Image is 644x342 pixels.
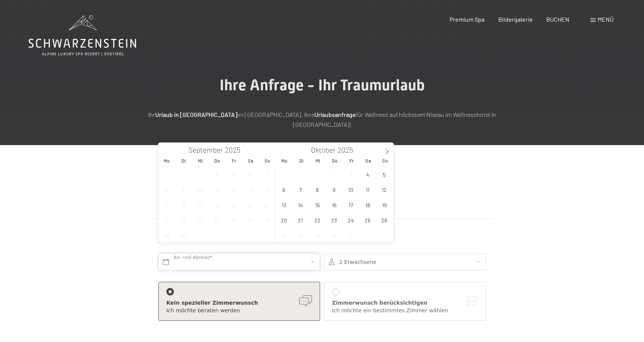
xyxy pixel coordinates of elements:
span: Oktober 10, 2025 [343,182,358,197]
span: September 7, 2025 [260,167,274,182]
span: September 2, 2025 [176,167,191,182]
span: September 25, 2025 [209,213,224,227]
span: Oktober 9, 2025 [327,182,341,197]
span: Oktober 28, 2025 [293,228,308,243]
span: Oktober 30, 2025 [327,228,341,243]
div: Zimmerwunsch berücksichtigen [332,299,478,307]
a: Premium Spa [450,16,485,23]
span: September 16, 2025 [176,197,191,212]
span: Mi [192,158,209,163]
span: Oktober 5, 2025 [377,167,392,182]
span: Oktober 2, 2025 [327,167,341,182]
span: September 15, 2025 [159,197,174,212]
strong: Urlaubsanfrage [314,111,356,118]
span: September 23, 2025 [176,213,191,227]
span: Oktober 15, 2025 [310,197,325,212]
span: September 4, 2025 [209,167,224,182]
span: Oktober 12, 2025 [377,182,392,197]
span: Oktober [311,147,336,154]
span: Oktober 17, 2025 [343,197,358,212]
span: September 22, 2025 [159,213,174,227]
span: Sa [360,158,377,163]
a: BUCHEN [546,16,569,23]
span: Fr [226,158,242,163]
span: Mi [309,158,326,163]
span: Oktober 4, 2025 [360,167,375,182]
span: September 21, 2025 [260,197,274,212]
span: Oktober 3, 2025 [343,167,358,182]
strong: Urlaub in [GEOGRAPHIC_DATA] [155,111,237,118]
span: Sa [242,158,259,163]
span: September 30, 2025 [176,228,191,243]
span: September 26, 2025 [226,213,241,227]
span: Oktober 18, 2025 [360,197,375,212]
span: Oktober 31, 2025 [343,228,358,243]
span: Oktober 14, 2025 [293,197,308,212]
span: Oktober 20, 2025 [276,213,291,227]
span: September 28, 2025 [260,213,274,227]
span: September 24, 2025 [193,213,207,227]
span: September 11, 2025 [209,182,224,197]
span: September 29, 2025 [159,228,174,243]
span: Fr [343,158,360,163]
span: Oktober 8, 2025 [310,182,325,197]
span: Oktober 21, 2025 [293,213,308,227]
span: Di [293,158,309,163]
span: Di [175,158,192,163]
span: September 14, 2025 [260,182,274,197]
span: Oktober 25, 2025 [360,213,375,227]
a: Bildergalerie [498,16,533,23]
span: Oktober 11, 2025 [360,182,375,197]
span: Do [209,158,225,163]
span: Oktober 29, 2025 [310,228,325,243]
span: Oktober 1, 2025 [310,167,325,182]
span: Do [326,158,343,163]
span: Ihre Anfrage - Ihr Traumurlaub [220,76,425,94]
span: September 8, 2025 [159,182,174,197]
span: Oktober 23, 2025 [327,213,341,227]
span: September 13, 2025 [243,182,258,197]
p: Ihr im [GEOGRAPHIC_DATA]. Ihre für Wellness auf höchstem Niveau im Wellnesshotel in [GEOGRAPHIC_D... [132,110,512,129]
span: Mo [276,158,293,163]
span: September 18, 2025 [209,197,224,212]
span: September 17, 2025 [193,197,207,212]
span: September 20, 2025 [243,197,258,212]
span: Oktober 7, 2025 [293,182,308,197]
span: Oktober 27, 2025 [276,228,291,243]
span: September [188,147,223,154]
div: Kein spezieller Zimmerwunsch [166,299,312,307]
span: September 5, 2025 [226,167,241,182]
input: Year [223,145,248,154]
span: Oktober 19, 2025 [377,197,392,212]
span: Oktober 13, 2025 [276,197,291,212]
span: Oktober 22, 2025 [310,213,325,227]
span: September 3, 2025 [193,167,207,182]
span: So [377,158,394,163]
span: September 6, 2025 [243,167,258,182]
span: So [259,158,276,163]
span: Oktober 24, 2025 [343,213,358,227]
span: September 9, 2025 [176,182,191,197]
span: September 19, 2025 [226,197,241,212]
div: Ich möchte ein bestimmtes Zimmer wählen [332,307,478,315]
span: Mo [158,158,175,163]
span: Oktober 16, 2025 [327,197,341,212]
span: September 27, 2025 [243,213,258,227]
span: September 12, 2025 [226,182,241,197]
div: Ich möchte beraten werden [166,307,312,315]
span: Oktober 6, 2025 [276,182,291,197]
input: Year [336,145,361,154]
span: Oktober 26, 2025 [377,213,392,227]
span: Menü [598,16,614,23]
span: September 1, 2025 [159,167,174,182]
span: September 10, 2025 [193,182,207,197]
